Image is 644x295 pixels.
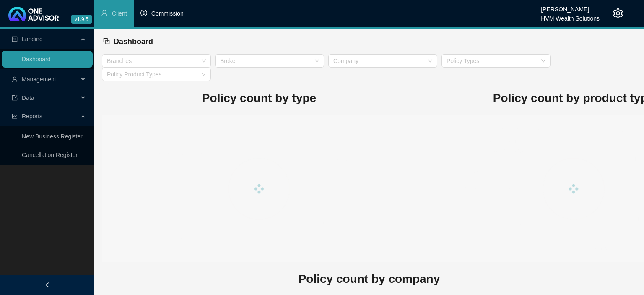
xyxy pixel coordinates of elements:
span: dollar [140,10,147,16]
span: v1.9.5 [71,15,92,24]
div: HVM Wealth Solutions [541,11,600,21]
img: 2df55531c6924b55f21c4cf5d4484680-logo-light.svg [8,7,59,21]
span: setting [613,8,623,18]
span: Data [22,94,34,101]
a: New Business Register [22,133,83,140]
span: profile [12,36,18,42]
h1: Policy count by type [102,89,416,107]
span: user [101,10,108,16]
span: Landing [22,36,43,42]
span: Dashboard [114,37,153,46]
div: [PERSON_NAME] [541,2,600,11]
h1: Policy count by company [102,270,636,288]
span: Client [112,10,127,17]
span: Management [22,76,56,83]
span: import [12,95,18,101]
span: line-chart [12,113,18,119]
a: Cancellation Register [22,151,78,158]
a: Dashboard [22,56,51,63]
span: left [44,282,50,288]
span: block [103,37,110,45]
span: Reports [22,113,42,120]
span: Commission [151,10,184,17]
span: user [12,76,18,82]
